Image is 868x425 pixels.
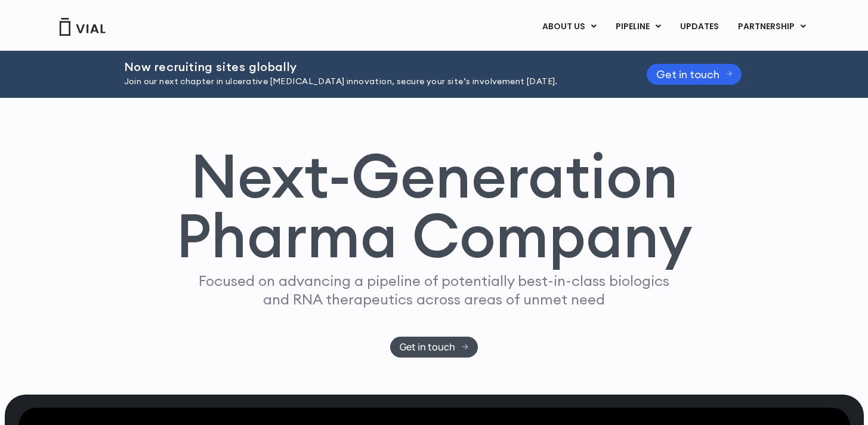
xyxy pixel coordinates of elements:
a: ABOUT USMenu Toggle [533,17,606,37]
p: Join our next chapter in ulcerative [MEDICAL_DATA] innovation, secure your site’s involvement [DA... [124,75,617,88]
h2: Now recruiting sites globally [124,60,617,73]
span: Get in touch [656,70,719,79]
p: Focused on advancing a pipeline of potentially best-in-class biologics and RNA therapeutics acros... [194,272,675,309]
span: Get in touch [400,343,455,352]
a: PIPELINEMenu Toggle [606,17,670,37]
a: PARTNERSHIPMenu Toggle [728,17,816,37]
h1: Next-Generation Pharma Company [176,146,693,266]
a: Get in touch [647,64,742,85]
a: UPDATES [671,17,728,37]
img: Vial Logo [58,18,106,36]
a: Get in touch [390,337,478,358]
